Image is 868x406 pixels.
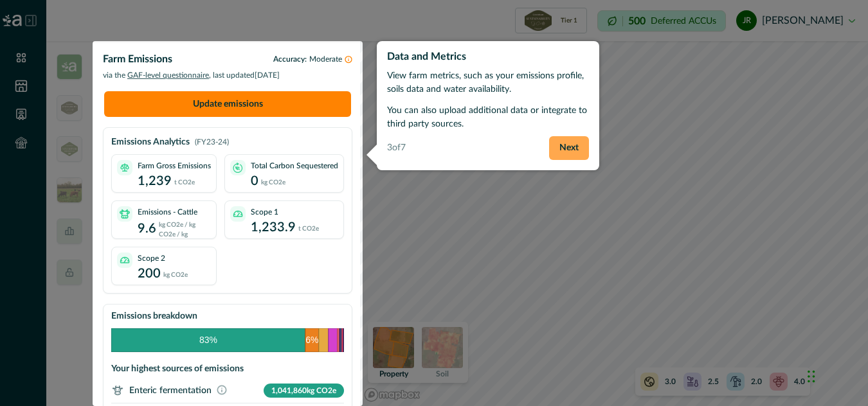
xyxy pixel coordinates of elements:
p: You can also upload additional data or integrate to third party sources. [387,104,589,131]
button: Next [549,136,589,160]
iframe: Chat Widget [804,344,868,406]
p: View farm metrics, such as your emissions profile, soils data and water availability. [387,69,589,96]
p: 3 of 7 [387,141,406,155]
h2: Data and Metrics [387,51,589,62]
div: Drag [808,357,815,396]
